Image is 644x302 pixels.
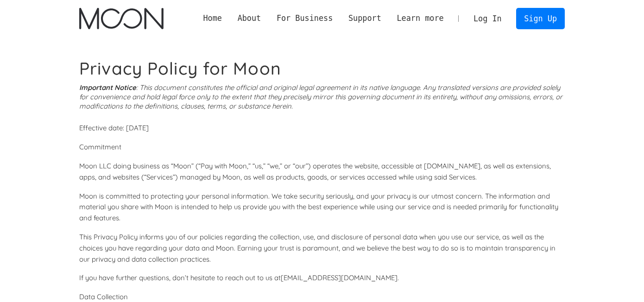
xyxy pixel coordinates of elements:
[389,13,452,24] div: Learn more
[397,13,443,24] div: Learn more
[79,272,565,283] p: If you have further questions, don’t hesitate to reach out to us at [EMAIL_ADDRESS][DOMAIN_NAME] .
[516,8,564,29] a: Sign Up
[341,13,389,24] div: Support
[79,58,565,79] h1: Privacy Policy for Moon
[79,161,565,183] p: Moon LLC doing business as “Moon” (“Pay with Moon,” “us,” “we,” or “our”) operates the website, a...
[79,231,565,264] p: This Privacy Policy informs you of our policies regarding the collection, use, and disclosure of ...
[238,13,261,24] div: About
[79,8,163,29] img: Moon Logo
[466,8,509,29] a: Log In
[79,191,565,224] p: Moon is committed to protecting your personal information. We take security seriously, and your p...
[196,13,230,24] a: Home
[79,83,562,110] i: : This document constitutes the official and original legal agreement in its native language. Any...
[277,13,333,24] div: For Business
[79,8,163,29] a: home
[79,122,565,134] p: Effective date: [DATE]
[348,13,381,24] div: Support
[230,13,269,24] div: About
[269,13,341,24] div: For Business
[79,83,136,92] strong: Important Notice
[79,141,565,153] p: Commitment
